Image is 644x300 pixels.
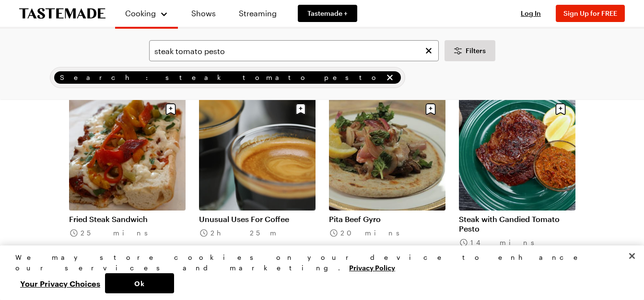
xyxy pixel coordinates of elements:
a: Tastemade + [298,5,357,22]
a: To Tastemade Home Page [19,8,105,19]
button: remove Search: steak tomato pesto [385,72,395,83]
button: Save recipe [551,100,570,118]
button: Clear search [423,45,434,56]
a: Fried Steak Sandwich [69,214,186,224]
button: Ok [105,273,174,293]
button: Your Privacy Choices [15,273,105,293]
a: Unusual Uses For Coffee [199,214,316,224]
a: More information about your privacy, opens in a new tab [349,263,395,272]
button: Save recipe [422,100,440,118]
span: Filters [466,46,486,56]
a: Steak with Candied Tomato Pesto [459,214,575,233]
button: Desktop filters [445,40,495,61]
div: We may store cookies on your device to enhance our services and marketing. [15,252,621,273]
span: Log In [521,9,541,17]
button: Cooking [125,4,168,23]
a: Pita Beef Gyro [329,214,445,224]
button: Log In [512,9,550,18]
button: Sign Up for FREE [556,5,625,22]
div: Privacy [15,252,621,293]
button: Save recipe [162,100,180,118]
button: Close [621,245,643,267]
span: Search: steak tomato pesto [60,72,383,83]
button: Save recipe [292,100,310,118]
span: Cooking [125,9,156,18]
span: Sign Up for FREE [563,9,617,17]
span: Tastemade + [307,9,348,18]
